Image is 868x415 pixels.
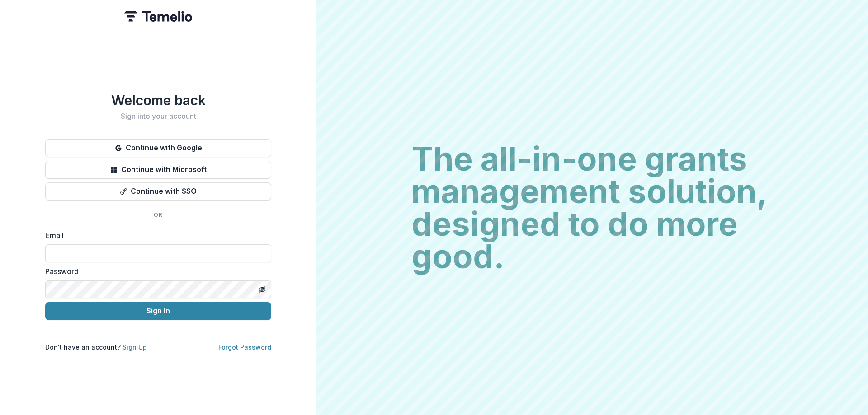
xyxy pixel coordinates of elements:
button: Continue with Google [45,139,271,157]
p: Don't have an account? [45,342,147,352]
label: Email [45,230,266,241]
h1: Welcome back [45,92,271,108]
h2: Sign into your account [45,112,271,121]
button: Toggle password visibility [255,282,269,297]
img: Temelio [124,11,192,22]
a: Forgot Password [218,343,271,351]
label: Password [45,266,266,277]
button: Continue with SSO [45,182,271,201]
a: Sign Up [123,343,147,351]
button: Continue with Microsoft [45,161,271,179]
button: Sign In [45,302,271,320]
